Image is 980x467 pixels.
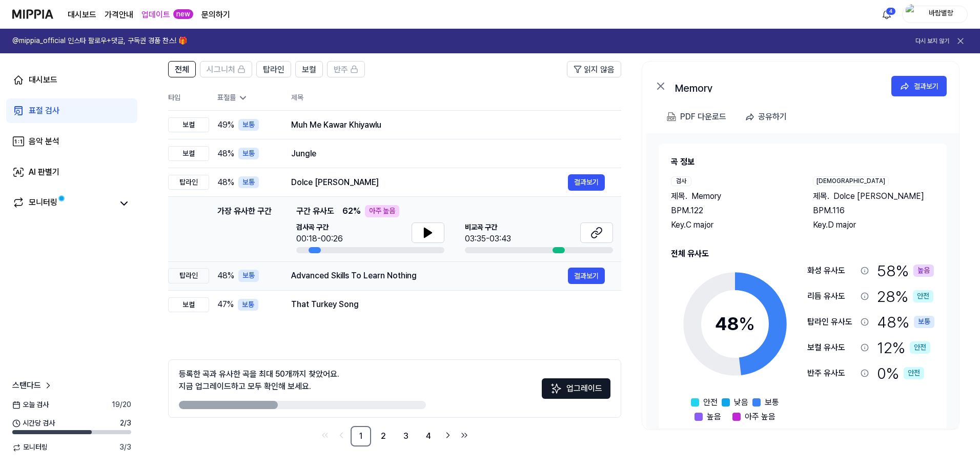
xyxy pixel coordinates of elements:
button: 업그레이드 [542,378,610,399]
span: 62 % [342,205,361,217]
span: 아주 높음 [745,411,775,423]
span: 제목 . [671,190,687,202]
div: 03:35-03:43 [465,233,511,245]
a: 음악 분석 [6,129,137,154]
button: 알림4 [879,6,895,23]
div: 반주 유사도 [807,367,856,379]
div: 높음 [913,265,934,277]
div: 탑라인 유사도 [807,316,856,328]
a: 업데이트 [141,9,170,21]
a: Go to last page [457,428,472,442]
nav: pagination [168,426,621,446]
a: 스탠다드 [12,379,53,392]
div: 아주 높음 [365,205,399,217]
button: 다시 보지 않기 [915,37,949,46]
a: 대시보드 [68,9,96,21]
a: 4 [418,426,439,446]
div: 안전 [904,367,924,379]
button: 시그니처 [200,61,252,77]
div: 표절률 [217,93,275,103]
div: Jungle [291,148,605,160]
a: Go to first page [318,428,332,442]
div: 보통 [238,299,258,311]
div: 보통 [238,270,259,282]
div: That Turkey Song [291,298,605,311]
span: 제목 . [813,190,829,202]
div: 12 % [877,337,930,358]
button: profile바람별랑 [902,6,968,23]
div: 검사 [671,176,691,186]
div: PDF 다운로드 [680,110,726,124]
div: BPM. 116 [813,205,934,217]
span: Dolce [PERSON_NAME] [833,190,924,202]
a: 1 [351,426,371,446]
span: 48 % [217,176,234,189]
span: 안전 [703,396,718,409]
a: 모니터링 [12,196,113,211]
a: 곡 정보검사제목.MemoryBPM.122Key.C major[DEMOGRAPHIC_DATA]제목.Dolce [PERSON_NAME]BPM.116Key.D major전체 유사도... [646,133,959,429]
div: 보통 [238,176,259,189]
div: Advanced Skills To Learn Nothing [291,270,568,282]
div: Dolce [PERSON_NAME] [291,176,568,189]
div: Memory [675,80,880,92]
a: 결과보기 [891,76,947,96]
a: 결과보기 [568,268,605,284]
span: 높음 [707,411,721,423]
span: 48 % [217,148,234,160]
div: 4 [886,7,896,15]
span: 오늘 검사 [12,400,49,410]
span: 48 % [217,270,234,282]
span: 49 % [217,119,234,131]
div: Muh Me Kawar Khiyawlu [291,119,605,131]
div: 보컬 [168,117,209,133]
div: 대시보드 [29,74,57,86]
div: 58 % [877,260,934,281]
div: 탑라인 [168,175,209,190]
div: 28 % [877,286,933,307]
a: 2 [373,426,394,446]
div: AI 판별기 [29,166,59,178]
th: 타입 [168,86,209,111]
div: BPM. 122 [671,205,792,217]
h2: 곡 정보 [671,156,934,168]
div: 등록한 곡과 유사한 곡을 최대 50개까지 찾았어요. 지금 업그레이드하고 모두 확인해 보세요. [179,368,339,393]
button: 결과보기 [568,174,605,191]
div: 48 [715,310,755,338]
span: 시간당 검사 [12,418,55,429]
button: 가격안내 [105,9,133,21]
a: 표절 검사 [6,98,137,123]
span: 시그니처 [207,64,235,76]
span: 비교곡 구간 [465,222,511,233]
span: Memory [691,190,721,202]
div: Key. C major [671,219,792,231]
span: 전체 [175,64,189,76]
div: 보컬 유사도 [807,341,856,354]
button: 탑라인 [256,61,291,77]
a: 3 [396,426,416,446]
button: 공유하기 [741,107,795,127]
div: Key. D major [813,219,934,231]
a: 대시보드 [6,68,137,92]
a: 문의하기 [201,9,230,21]
div: new [173,9,193,19]
span: 스탠다드 [12,379,41,392]
div: 공유하기 [758,110,787,124]
div: 모니터링 [29,196,57,211]
span: 낮음 [734,396,748,409]
div: 안전 [913,290,933,302]
button: 전체 [168,61,196,77]
a: Go to previous page [334,428,349,442]
span: 보컬 [302,64,316,76]
div: 보통 [914,316,934,328]
a: AI 판별기 [6,160,137,185]
a: Sparkles업그레이드 [542,387,610,397]
div: 보통 [238,119,259,131]
button: 반주 [327,61,365,77]
img: Sparkles [550,382,562,395]
div: 음악 분석 [29,135,59,148]
div: [DEMOGRAPHIC_DATA] [813,176,889,186]
div: 00:18-00:26 [296,233,343,245]
h1: @mippia_official 인스타 팔로우+댓글, 구독권 경품 찬스! 🎁 [12,36,187,46]
div: 보컬 [168,297,209,313]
